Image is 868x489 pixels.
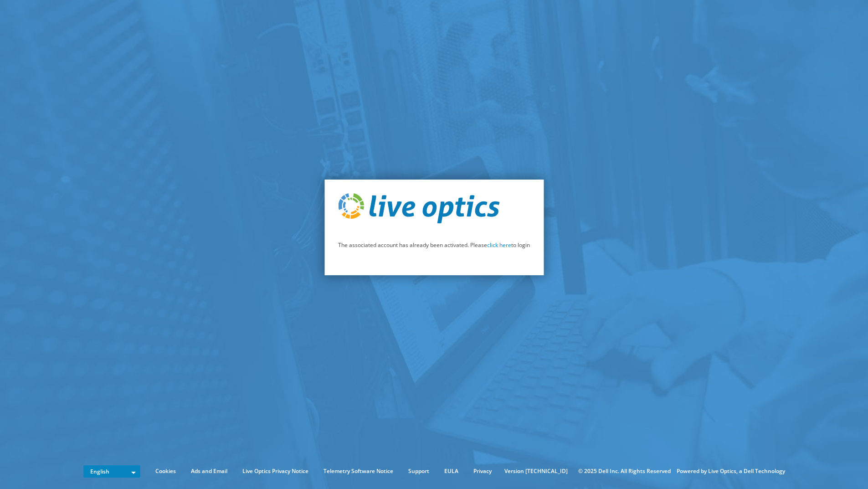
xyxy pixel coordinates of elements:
a: click here [487,241,511,249]
img: live_optics_svg.svg [338,193,499,223]
a: Support [401,466,436,476]
li: © 2025 Dell Inc. All Rights Reserved [574,466,675,476]
a: Privacy [467,466,498,476]
p: The associated account has already been activated. Please to login [338,240,530,250]
a: Cookies [149,466,183,476]
a: Telemetry Software Notice [317,466,400,476]
li: Powered by Live Optics, a Dell Technology [677,466,785,476]
a: Ads and Email [184,466,234,476]
a: EULA [437,466,465,476]
li: Version [TECHNICAL_ID] [500,466,572,476]
a: Live Optics Privacy Notice [236,466,315,476]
